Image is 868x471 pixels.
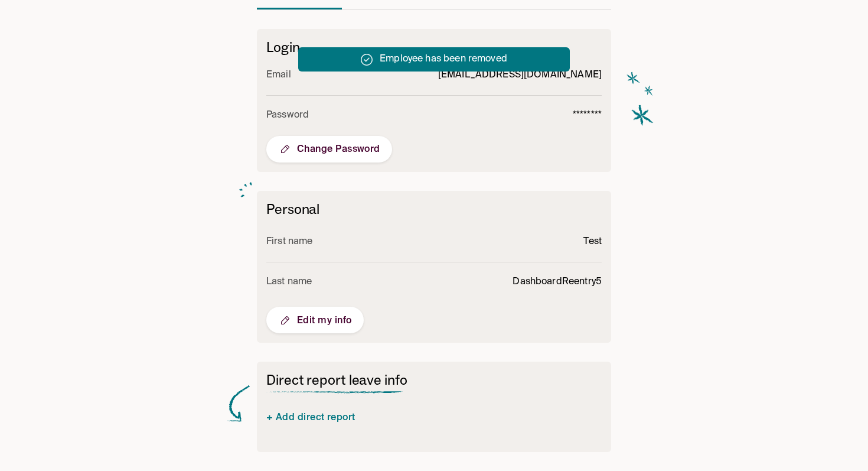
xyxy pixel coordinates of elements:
[266,136,392,163] button: Change Password
[266,410,355,426] a: + Add direct report
[380,47,507,72] div: Employee has been removed
[266,200,602,217] h6: Personal
[266,274,312,290] p: Last name
[266,67,291,83] p: Email
[583,234,602,250] p: Test
[513,274,602,290] p: DashboardReentry5
[266,413,355,423] span: + Add direct report
[278,313,352,327] span: Edit my info
[266,371,407,388] h2: Direct report leave info
[278,142,380,156] span: Change Password
[266,38,602,56] h2: Login
[266,307,364,333] button: Edit my info
[266,108,309,124] p: Password
[438,67,602,83] p: [EMAIL_ADDRESS][DOMAIN_NAME]
[266,234,313,250] p: First name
